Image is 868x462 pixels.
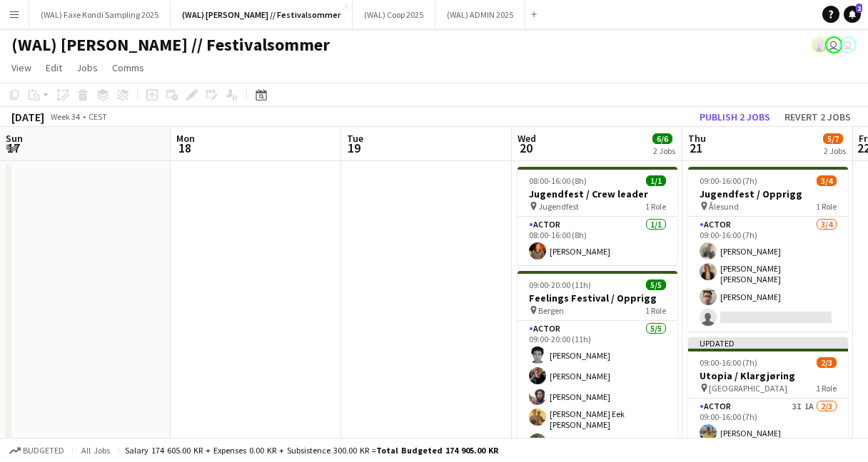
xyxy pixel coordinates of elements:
[518,167,677,265] app-job-card: 08:00-16:00 (8h)1/1Jugendfest / Crew leader Jugendfest1 RoleActor1/108:00-16:00 (8h)[PERSON_NAME]
[347,132,363,145] span: Tue
[856,4,862,13] span: 2
[29,1,171,29] button: (WAL) Faxe Kondi Sampling 2025
[645,305,666,316] span: 1 Role
[529,175,587,186] span: 08:00-16:00 (8h)
[71,58,104,77] a: Jobs
[688,217,848,332] app-card-role: Actor3/409:00-16:00 (7h)[PERSON_NAME][PERSON_NAME] [PERSON_NAME][PERSON_NAME]
[518,271,677,456] app-job-card: 09:00-20:00 (11h)5/5Feelings Festival / Opprigg Bergen1 RoleActor5/509:00-20:00 (11h)[PERSON_NAME...
[174,140,195,156] span: 18
[89,111,107,122] div: CEST
[700,175,757,186] span: 09:00-16:00 (7h)
[779,108,857,126] button: Revert 2 jobs
[353,1,435,29] button: (WAL) Coop 2025
[518,188,677,200] h3: Jugendfest / Crew leader
[106,58,150,77] a: Comms
[345,140,363,156] span: 19
[653,145,675,156] div: 2 Jobs
[518,217,677,265] app-card-role: Actor1/108:00-16:00 (8h)[PERSON_NAME]
[40,58,68,77] a: Edit
[816,383,837,394] span: 1 Role
[11,61,31,74] span: View
[538,201,579,212] span: Jugendfest
[435,1,525,29] button: (WAL) ADMIN 2025
[538,305,564,316] span: Bergen
[844,6,861,23] a: 2
[700,357,757,368] span: 09:00-16:00 (7h)
[47,111,83,122] span: Week 34
[176,132,195,145] span: Mon
[817,175,837,186] span: 3/4
[811,36,828,53] app-user-avatar: Maja Myhre Johansson
[688,337,848,349] div: Updated
[7,443,66,458] button: Budgeted
[112,61,144,74] span: Comms
[23,446,64,456] span: Budgeted
[823,133,843,144] span: 5/7
[376,445,498,456] span: Total Budgeted 174 905.00 KR
[46,61,62,74] span: Edit
[4,140,23,156] span: 17
[515,140,536,156] span: 20
[11,110,44,124] div: [DATE]
[688,167,848,332] app-job-card: 09:00-16:00 (7h)3/4Jugendfest / Opprigg Ålesund1 RoleActor3/409:00-16:00 (7h)[PERSON_NAME][PERSON...
[518,132,536,145] span: Wed
[11,34,330,56] h1: (WAL) [PERSON_NAME] // Festivalsommer
[709,201,739,212] span: Ålesund
[652,133,672,144] span: 6/6
[6,58,37,77] a: View
[76,61,98,74] span: Jobs
[645,201,666,212] span: 1 Role
[824,145,846,156] div: 2 Jobs
[646,279,666,290] span: 5/5
[709,383,787,394] span: [GEOGRAPHIC_DATA]
[688,132,706,145] span: Thu
[125,445,498,456] div: Salary 174 605.00 KR + Expenses 0.00 KR + Subsistence 300.00 KR =
[646,175,666,186] span: 1/1
[694,108,776,126] button: Publish 2 jobs
[825,36,842,53] app-user-avatar: Fredrik Næss
[518,292,677,304] h3: Feelings Festival / Opprigg
[686,140,706,156] span: 21
[816,201,837,212] span: 1 Role
[171,1,353,29] button: (WAL) [PERSON_NAME] // Festivalsommer
[688,369,848,382] h3: Utopia / Klargjøring
[817,357,837,368] span: 2/3
[518,321,677,456] app-card-role: Actor5/509:00-20:00 (11h)[PERSON_NAME][PERSON_NAME][PERSON_NAME][PERSON_NAME] Eek [PERSON_NAME][P...
[529,279,591,290] span: 09:00-20:00 (11h)
[688,188,848,200] h3: Jugendfest / Opprigg
[839,36,857,53] app-user-avatar: Martin Bjørnsrud
[6,132,23,145] span: Sun
[79,445,113,456] span: All jobs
